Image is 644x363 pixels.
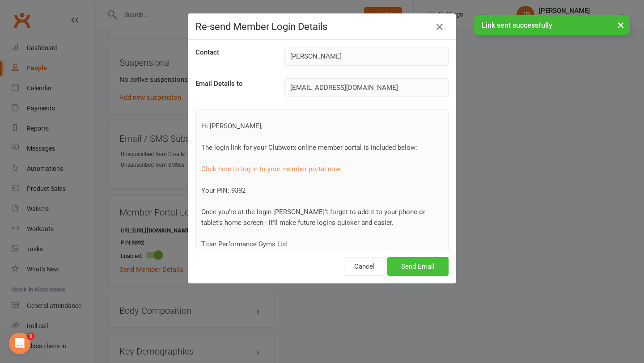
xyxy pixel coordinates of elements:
span: Titan Performance Gyms Ltd [201,240,287,248]
button: × [613,15,629,34]
iframe: Intercom live chat [9,333,30,354]
span: Your PIN: 9392 [201,186,246,194]
label: Email Details to [195,78,243,89]
span: 1 [27,333,34,340]
span: The login link for your Clubworx online member portal is included below: [201,144,417,152]
label: Contact [195,47,219,58]
button: Send Email [387,257,449,276]
span: Once you're at the login [PERSON_NAME]'t forget to add it to your phone or tablet's home screen -... [201,208,425,227]
button: Cancel [344,257,385,276]
a: Click here to log in to your member portal now. [201,165,342,173]
span: Hi [PERSON_NAME], [201,122,263,130]
div: Link sent successfully [474,15,630,35]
